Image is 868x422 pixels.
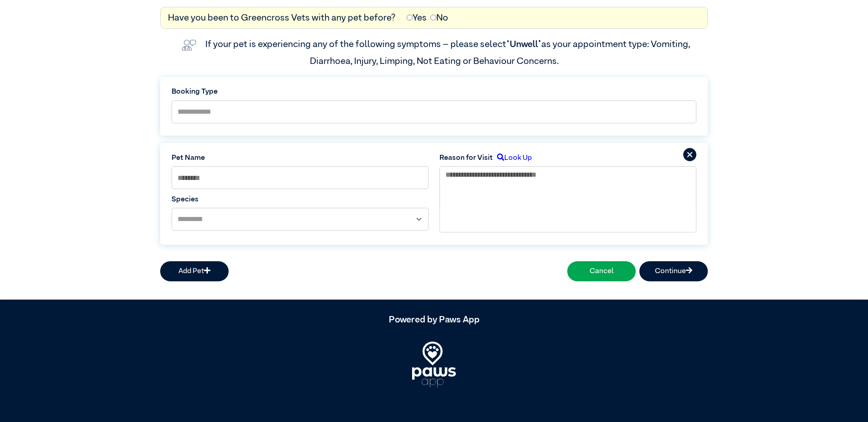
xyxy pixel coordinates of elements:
input: No [430,15,436,21]
h5: Powered by Paws App [160,314,708,325]
label: Look Up [493,153,532,164]
label: Reason for Visit [439,153,493,164]
label: If your pet is experiencing any of the following symptoms – please select as your appointment typ... [205,40,692,65]
button: Continue [639,261,708,281]
label: Pet Name [172,153,429,164]
label: Have you been to Greencross Vets with any pet before? [168,11,396,25]
label: Booking Type [172,86,696,97]
label: No [430,11,448,25]
span: “Unwell” [506,40,541,49]
input: Yes [407,15,413,21]
img: PawsApp [412,342,456,387]
img: vet [178,36,200,54]
label: Species [172,194,429,205]
button: Add Pet [160,261,229,281]
button: Cancel [567,261,636,281]
label: Yes [407,11,427,25]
